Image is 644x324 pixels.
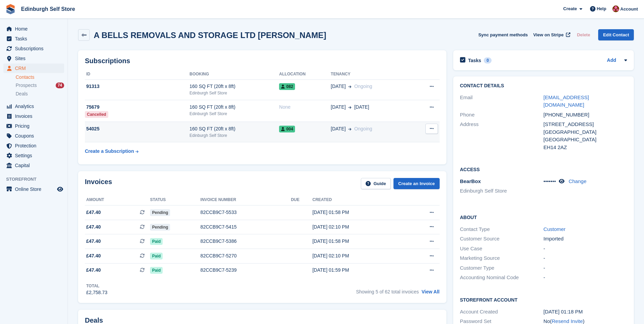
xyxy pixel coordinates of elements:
span: Paid [150,238,163,245]
a: View on Stripe [531,29,572,40]
span: Showing 5 of 62 total invoices [356,289,419,294]
a: Resend Invite [552,318,583,324]
th: Created [312,195,404,205]
span: 082 [279,83,295,90]
h2: Contact Details [460,83,627,89]
div: 91313 [85,83,189,90]
span: Analytics [15,102,56,111]
span: £47.40 [86,223,101,231]
div: [STREET_ADDRESS] [544,121,627,128]
a: menu [3,151,64,160]
div: - [544,274,627,282]
span: £47.40 [86,238,101,245]
a: menu [3,184,64,194]
a: Edinburgh Self Store [18,3,78,15]
a: [EMAIL_ADDRESS][DOMAIN_NAME] [544,94,589,108]
a: Create a Subscription [85,145,139,158]
th: Tenancy [331,69,411,80]
div: 75679 [85,104,189,111]
a: Preview store [56,185,64,193]
a: Deals [16,90,64,97]
div: 82CCB9C7-5270 [200,252,291,259]
div: Account Created [460,308,544,316]
div: Cancelled [85,111,108,118]
div: Total [86,283,107,289]
span: Storefront [6,176,68,183]
span: Coupons [15,131,56,141]
span: Tasks [15,34,56,43]
div: [DATE] 02:10 PM [312,252,404,259]
div: [DATE] 01:18 PM [544,308,627,316]
span: Sites [15,54,56,63]
div: 82CCB9C7-5239 [200,267,291,274]
div: 0 [484,57,492,64]
div: Create a Subscription [85,148,134,155]
li: Edinburgh Self Store [460,187,544,195]
button: Delete [574,29,593,40]
h2: Tasks [468,57,481,64]
div: Edinburgh Self Store [189,90,279,96]
a: Customer [544,226,566,232]
span: Pricing [15,121,56,131]
span: Online Store [15,184,56,194]
div: [PHONE_NUMBER] [544,111,627,119]
h2: Storefront Account [460,296,627,303]
h2: Subscriptions [85,57,440,65]
div: [DATE] 01:58 PM [312,238,404,245]
span: Help [597,5,606,12]
div: 82CCB9C7-5415 [200,223,291,231]
div: 160 SQ FT (20ft x 8ft) [189,83,279,90]
h2: Access [460,166,627,173]
a: Contacts [16,74,64,80]
div: [GEOGRAPHIC_DATA] [544,136,627,144]
span: Ongoing [354,126,372,131]
div: [GEOGRAPHIC_DATA] [544,128,627,136]
a: menu [3,121,64,131]
span: 004 [279,126,295,132]
a: Add [607,57,616,65]
a: menu [3,64,64,73]
span: [DATE] [331,104,346,111]
a: Guide [361,178,391,189]
span: Pending [150,209,170,216]
th: Amount [85,195,150,205]
a: menu [3,34,64,43]
span: Prospects [16,82,37,89]
span: Ongoing [354,84,372,89]
div: Customer Source [460,235,544,243]
div: Address [460,121,544,151]
a: menu [3,54,64,63]
div: 54025 [85,125,189,132]
span: Account [620,6,638,13]
div: Customer Type [460,264,544,272]
span: Subscriptions [15,44,56,53]
a: View All [422,289,440,294]
div: Imported [544,235,627,243]
a: menu [3,161,64,170]
span: £47.40 [86,267,101,274]
div: Edinburgh Self Store [189,132,279,139]
span: [DATE] [354,104,369,111]
div: £2,758.73 [86,289,107,296]
h2: A BELLS REMOVALS AND STORAGE LTD [PERSON_NAME] [94,31,326,40]
a: Edit Contact [598,29,634,40]
div: 82CCB9C7-5386 [200,238,291,245]
div: - [544,245,627,253]
span: Deals [16,91,28,97]
div: - [544,264,627,272]
div: Marketing Source [460,254,544,262]
span: Home [15,24,56,34]
span: £47.40 [86,209,101,216]
div: Phone [460,111,544,119]
a: Change [569,178,587,184]
div: EH14 2AZ [544,144,627,151]
div: 160 SQ FT (20ft x 8ft) [189,125,279,132]
th: Status [150,195,200,205]
img: Lucy Michalec [612,5,619,12]
span: Capital [15,161,56,170]
button: Sync payment methods [478,29,528,40]
span: [DATE] [331,125,346,132]
th: Booking [189,69,279,80]
span: [DATE] [331,83,346,90]
span: View on Stripe [533,32,564,38]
